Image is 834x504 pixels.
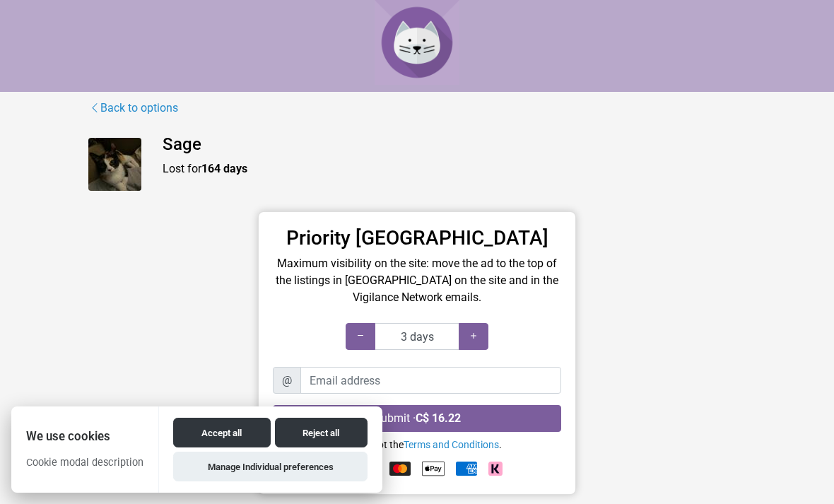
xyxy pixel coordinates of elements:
[88,99,179,117] a: Back to options
[273,405,561,432] button: Submit ·C$ 16.22
[173,452,367,481] button: Manage Individual preferences
[404,439,499,450] a: Terms and Conditions
[11,455,158,481] p: Cookie modal description
[163,134,746,155] h4: Sage
[389,462,411,476] img: Mastercard
[275,418,368,447] button: Reject all
[488,462,503,476] img: Klarna
[422,457,445,480] img: Apple Pay
[273,367,301,394] span: @
[333,439,502,450] small: Yes, I accept the .
[416,411,461,425] strong: C$ 16.22
[173,418,270,447] button: Accept all
[11,430,158,443] h2: We use cookies
[201,162,247,175] strong: 164 days
[300,367,561,394] input: Email address
[163,160,746,177] p: Lost for
[456,462,477,476] img: American Express
[273,255,561,306] p: Maximum visibility on the site: move the ad to the top of the listings in [GEOGRAPHIC_DATA] on th...
[273,226,561,250] h3: Priority [GEOGRAPHIC_DATA]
